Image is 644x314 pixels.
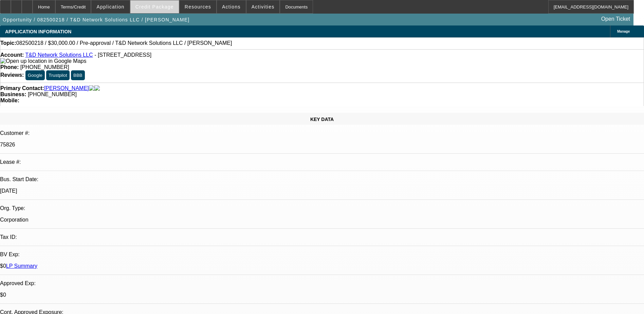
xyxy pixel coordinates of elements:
strong: Business: [0,91,26,97]
a: [PERSON_NAME] [44,85,89,91]
img: facebook-icon.png [89,85,94,91]
span: [PHONE_NUMBER] [20,64,69,70]
span: APPLICATION INFORMATION [5,29,71,34]
strong: Topic: [0,40,16,46]
span: Opportunity / 082500218 / T&D Network Solutions LLC / [PERSON_NAME] [3,17,189,22]
button: Trustpilot [46,70,69,80]
button: BBB [71,70,85,80]
a: T&D Network Solutions LLC [25,52,93,58]
img: linkedin-icon.png [94,85,100,91]
span: Activities [252,4,275,10]
strong: Reviews: [0,72,24,78]
img: Open up location in Google Maps [0,58,86,64]
span: Resources [185,4,211,10]
a: View Google Maps [0,58,86,64]
a: LP Summary [6,263,37,269]
strong: Phone: [0,64,19,70]
span: 082500218 / $30,000.00 / Pre-approval / T&D Network Solutions LLC / [PERSON_NAME] [16,40,232,46]
span: [PHONE_NUMBER] [28,91,77,97]
button: Application [91,0,129,13]
strong: Account: [0,52,24,58]
button: Credit Package [130,0,179,13]
span: Credit Package [135,4,174,10]
strong: Primary Contact: [0,85,44,91]
button: Activities [246,0,280,13]
strong: Mobile: [0,98,19,103]
button: Actions [217,0,246,13]
span: - [STREET_ADDRESS] [94,52,151,58]
button: Resources [180,0,216,13]
button: Google [25,70,45,80]
span: KEY DATA [310,117,334,122]
span: Actions [222,4,241,10]
span: Manage [617,30,630,33]
a: Open Ticket [599,13,633,25]
span: Application [96,4,124,10]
